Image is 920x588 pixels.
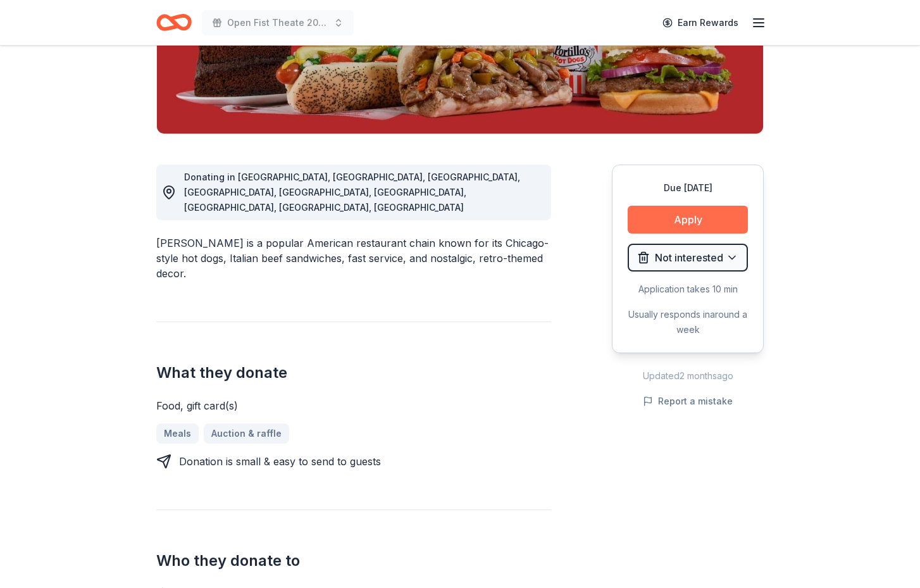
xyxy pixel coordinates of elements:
[204,423,289,444] a: Auction & raffle
[643,394,733,409] button: Report a mistake
[156,423,199,444] a: Meals
[655,249,723,266] span: Not interested
[156,363,551,383] h2: What they donate
[227,15,328,30] span: Open Fist Theate 2025 Gala: A Night at the Museum
[184,172,520,213] span: Donating in [GEOGRAPHIC_DATA], [GEOGRAPHIC_DATA], [GEOGRAPHIC_DATA], [GEOGRAPHIC_DATA], [GEOGRAPH...
[655,11,746,34] a: Earn Rewards
[156,8,192,37] a: Home
[628,244,748,272] button: Not interested
[612,368,764,384] div: Updated 2 months ago
[156,398,551,413] div: Food, gift card(s)
[628,282,748,297] div: Application takes 10 min
[156,551,551,571] h2: Who they donate to
[628,307,748,337] div: Usually responds in around a week
[628,206,748,234] button: Apply
[179,454,381,469] div: Donation is small & easy to send to guests
[156,235,551,281] div: [PERSON_NAME] is a popular American restaurant chain known for its Chicago-style hot dogs, Italia...
[202,10,354,35] button: Open Fist Theate 2025 Gala: A Night at the Museum
[628,180,748,196] div: Due [DATE]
